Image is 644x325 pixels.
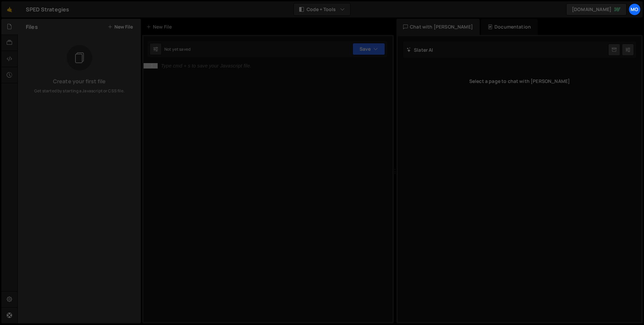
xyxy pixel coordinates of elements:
div: Chat with [PERSON_NAME] [396,19,480,35]
div: Select a page to chat with [PERSON_NAME] [403,68,636,95]
button: Code + Tools [294,3,350,15]
button: Save [353,43,385,55]
button: New File [108,24,133,30]
a: 🤙 [1,1,18,17]
div: New File [146,24,174,30]
p: Get started by starting a Javascript or CSS file. [23,88,136,94]
h3: Create your first file [23,79,136,84]
div: Documentation [481,19,538,35]
div: 1 [144,63,158,68]
div: Type cmd + s to save your Javascript file. [161,63,251,68]
a: [DOMAIN_NAME] [566,3,627,15]
a: Mo [629,3,641,15]
h2: Slater AI [407,47,433,53]
div: Not yet saved [164,46,191,52]
h2: Files [26,23,38,31]
div: SPED Strategies [26,5,69,13]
